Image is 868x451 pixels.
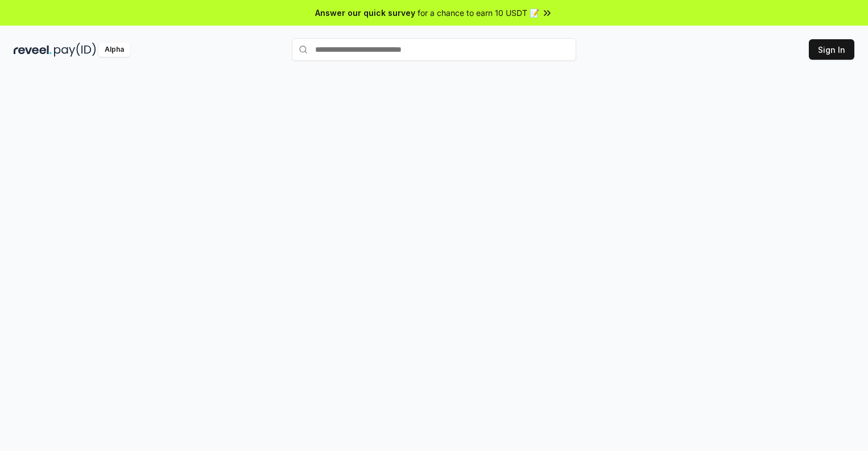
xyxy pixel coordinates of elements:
[418,7,539,19] span: for a chance to earn 10 USDT 📝
[315,7,415,19] span: Answer our quick survey
[54,43,96,57] img: pay_id
[809,39,854,60] button: Sign In
[14,43,52,57] img: reveel_dark
[98,43,130,57] div: Alpha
